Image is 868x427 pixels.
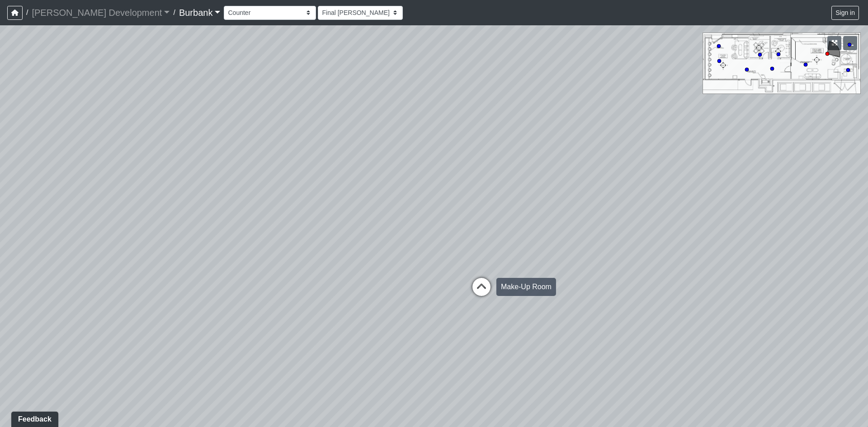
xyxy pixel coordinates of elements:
[496,278,556,296] div: Make-Up Room
[23,4,32,22] span: /
[7,409,60,427] iframe: Ybug feedback widget
[170,4,179,22] span: /
[32,4,170,22] a: [PERSON_NAME] Development
[831,6,859,20] button: Sign in
[179,4,221,22] a: Burbank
